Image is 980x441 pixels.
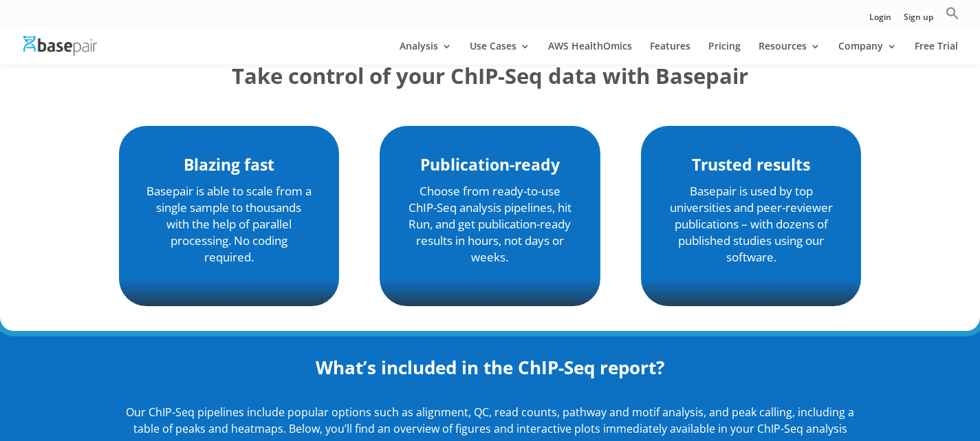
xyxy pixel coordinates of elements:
[668,183,834,265] p: Basepair is used by top universities and peer-reviewer publications – with dozens of published st...
[146,183,312,265] p: Basepair is able to scale from a single sample to thousands with the help of parallel processing....
[946,6,959,28] a: Search Icon Link
[650,41,690,65] a: Features
[316,355,664,380] strong: What’s included in the ChIP-Seq report?
[470,41,530,65] a: Use Cases
[904,13,933,28] a: Sign up
[759,41,820,65] a: Resources
[548,41,632,65] a: AWS HealthOmics
[838,41,897,65] a: Company
[407,153,572,183] h2: Publication-ready
[869,13,891,28] a: Login
[946,6,959,20] svg: Search
[232,61,748,90] strong: Take control of your ChIP-Seq data with Basepair
[915,41,958,65] a: Free Trial
[23,36,97,56] img: Basepair
[400,41,452,65] a: Analysis
[146,153,312,183] h2: Blazing fast
[409,183,571,264] span: Choose from ready-to-use ChIP-Seq analysis pipelines, hit Run, and get publication-ready results ...
[668,153,834,183] h2: Trusted results
[708,41,741,65] a: Pricing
